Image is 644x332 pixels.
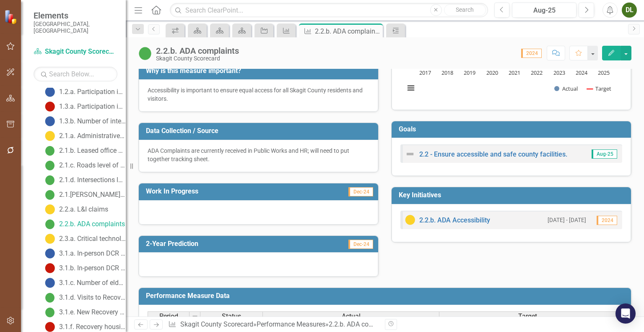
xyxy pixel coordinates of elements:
[45,146,55,156] img: On Target
[531,69,543,76] text: 2022
[59,103,126,110] div: 1.3.a. Participation in County Connects Activities
[348,240,373,249] span: Dec-24
[45,278,55,288] img: No Information
[156,46,239,55] div: 2.2.b. ADA complaints
[59,264,126,272] div: 3.1.b. In-person DCR responses in the field
[45,234,55,244] img: Caution
[59,220,125,228] div: 2.2.b. ADA complaints
[43,85,126,99] a: 1.2.a. Participation in Wellness Committee/Activities
[43,159,126,172] a: 2.1.c. Roads level of service
[553,69,565,76] text: 2023
[146,67,374,75] h3: Why is this measure important?
[59,294,126,301] div: 3.1.d. Visits to Recovery Cafe
[486,69,498,76] text: 2020
[622,3,637,18] button: DL
[159,313,178,320] span: Period
[43,173,126,187] a: 2.1.d. Intersections level of service
[315,26,381,37] div: 2.2.b. ADA complaints
[45,307,55,317] img: On Target
[34,21,117,34] small: [GEOGRAPHIC_DATA], [GEOGRAPHIC_DATA]
[45,175,55,185] img: On Target
[43,144,126,157] a: 2.1.b. Leased office space
[43,247,126,260] a: 3.1.a. In-person DCR responses
[43,261,126,275] a: 3.1.b. In-person DCR responses in the field
[34,10,117,21] span: Elements
[405,149,415,159] img: Not Defined
[168,320,379,329] div: » »
[59,132,126,140] div: 2.1.a. Administrative office space
[59,279,126,287] div: 3.1.c. Number of elderly/disabled First Step residents placed into adult family homes or other su...
[43,217,125,231] a: 2.2.b. ADA complaints
[518,313,537,320] span: Target
[59,147,126,154] div: 2.1.b. Leased office space
[43,291,126,304] a: 3.1.d. Visits to Recovery Cafe
[4,10,19,24] img: ClearPoint Strategy
[34,47,117,57] a: Skagit County Scorecard
[138,47,152,60] img: On Target
[45,248,55,259] img: No Information
[45,160,55,170] img: On Target
[59,191,126,199] div: 2.1.[PERSON_NAME] level of service
[59,118,126,125] div: 1.3.b. Number of internal promotions
[405,215,415,225] img: Caution
[43,276,126,290] a: 3.1.c. Number of elderly/disabled First Step residents placed into adult family homes or other su...
[598,69,610,76] text: 2025
[444,4,486,16] button: Search
[399,191,627,199] h3: Key Initiatives
[59,235,126,243] div: 2.3.a. Critical technology replacement
[43,232,126,246] a: 2.3.a. Critical technology replacement
[592,149,617,159] span: Aug-25
[419,150,567,158] a: 2.2 - Ensure accessible and safe county facilities.
[43,115,126,128] a: 1.3.b. Number of internal promotions
[170,3,488,18] input: Search ClearPoint...
[419,216,490,224] a: 2.2.b. ADA Accessibility
[59,206,108,213] div: 2.2.a. L&I claims
[59,88,126,96] div: 1.2.a. Participation in Wellness Committee/Activities
[34,67,117,81] input: Search Below...
[464,69,475,76] text: 2019
[148,146,369,163] div: ADA Complaints are currently received in Public Works and HR; will need to put together tracking ...
[521,49,542,58] span: 2024
[43,129,126,143] a: 2.1.a. Administrative office space
[45,322,55,332] img: Below Plan
[156,55,239,62] div: Skagit County Scorecard
[59,308,126,316] div: 3.1.e. New Recovery Cafe members
[146,188,299,195] h3: Work In Progress
[348,187,373,196] span: Dec-24
[59,176,126,184] div: 2.1.d. Intersections level of service
[419,69,431,76] text: 2017
[148,86,369,103] div: Accessibility is important to ensure equal access for all Skagit County residents and visitors.
[587,85,611,92] button: Show Target
[45,116,55,126] img: No Information
[399,125,627,133] h3: Goals
[45,190,55,200] img: On Target
[515,5,574,16] div: Aug-25
[192,313,198,320] img: 8DAGhfEEPCf229AAAAAElFTkSuQmCC
[59,323,126,331] div: 3.1.f. Recovery housing beds
[548,216,586,224] small: [DATE] - [DATE]
[43,100,126,113] a: 1.3.a. Participation in County Connects Activities
[43,203,108,216] a: 2.2.a. L&I claims
[45,293,55,303] img: On Target
[576,69,588,76] text: 2024
[329,320,395,328] div: 2.2.b. ADA complaints
[222,313,241,320] span: Status
[456,6,474,13] span: Search
[43,188,126,201] a: 2.1.[PERSON_NAME] level of service
[441,69,453,76] text: 2018
[342,313,361,320] span: Actual
[554,85,578,92] button: Show Actual
[509,69,520,76] text: 2021
[512,3,576,18] button: Aug-25
[59,162,126,169] div: 2.1.c. Roads level of service
[45,263,55,273] img: Below Plan
[180,320,253,328] a: Skagit County Scorecard
[45,87,55,97] img: No Information
[43,306,126,319] a: 3.1.e. New Recovery Cafe members
[45,102,55,112] img: Below Plan
[45,131,55,141] img: Caution
[146,240,299,248] h3: 2-Year Prediction
[45,204,55,214] img: Caution
[615,303,636,324] div: Open Intercom Messenger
